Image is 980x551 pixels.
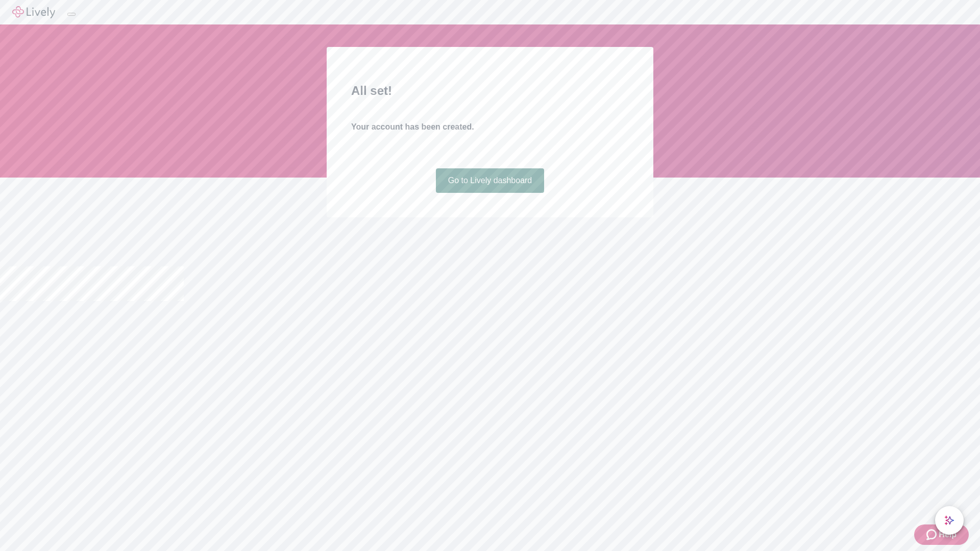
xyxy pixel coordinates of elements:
[944,515,954,525] svg: Lively AI Assistant
[12,6,55,18] img: Lively
[926,529,939,541] svg: Zendesk support icon
[351,82,629,100] h2: All set!
[436,168,545,193] a: Go to Lively dashboard
[67,13,76,16] button: Log out
[935,506,964,535] button: chat
[939,529,957,541] span: Help
[914,524,969,545] button: Zendesk support iconHelp
[351,121,629,133] h4: Your account has been created.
